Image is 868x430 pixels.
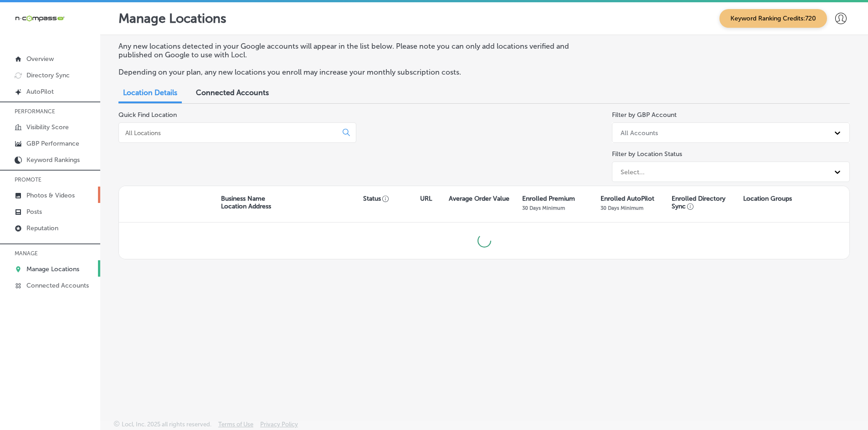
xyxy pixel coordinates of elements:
p: Visibility Score [26,123,69,131]
p: Location Groups [743,195,792,202]
label: Filter by Location Status [612,150,682,158]
span: Keyword Ranking Credits: 720 [719,9,827,28]
span: Connected Accounts [196,88,269,97]
p: URL [420,195,432,202]
p: 30 Days Minimum [601,205,643,211]
p: Manage Locations [118,11,226,26]
p: Overview [26,55,54,63]
p: Reputation [26,224,58,232]
p: Manage Locations [26,265,79,273]
p: Photos & Videos [26,192,75,199]
p: AutoPilot [26,88,54,96]
p: Business Name Location Address [221,195,271,210]
p: Keyword Rankings [26,156,80,164]
input: All Locations [124,129,335,137]
p: Enrolled Directory Sync [672,195,738,210]
p: Any new locations detected in your Google accounts will appear in the list below. Please note you... [118,42,594,59]
p: Posts [26,208,42,216]
p: Status [363,195,420,202]
div: Select... [621,168,645,176]
p: Depending on your plan, any new locations you enroll may increase your monthly subscription costs. [118,68,594,76]
p: 30 Days Minimum [522,205,565,211]
label: Quick Find Location [118,111,177,119]
p: Locl, Inc. 2025 all rights reserved. [122,421,211,428]
label: Filter by GBP Account [612,111,677,119]
span: Location Details [123,88,177,97]
p: Average Order Value [449,195,509,202]
p: Enrolled Premium [522,195,575,202]
p: GBP Performance [26,140,79,147]
p: Directory Sync [26,71,70,79]
p: Connected Accounts [26,282,89,289]
p: Enrolled AutoPilot [601,195,654,202]
div: All Accounts [621,129,658,137]
img: 660ab0bf-5cc7-4cb8-ba1c-48b5ae0f18e60NCTV_CLogo_TV_Black_-500x88.png [15,14,65,23]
